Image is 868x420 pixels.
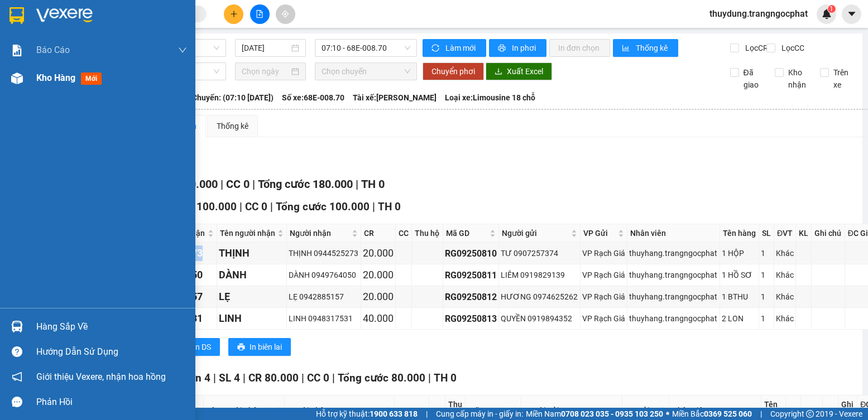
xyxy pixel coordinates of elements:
[193,341,211,353] span: In DS
[219,267,285,283] div: DÀNH
[629,312,718,325] div: thuyhang.trangngocphat
[443,308,499,330] td: RG09250813
[289,291,359,303] div: LẸ 0942885157
[627,224,720,243] th: Nhân viên
[625,404,658,417] span: VP Gửi
[445,247,497,260] div: RG09250810
[722,269,757,281] div: 1 HỒ SƠ
[581,243,627,264] td: VP Rạch Giá
[256,10,263,18] span: file-add
[338,371,425,384] span: Tổng cước 80.000
[812,224,845,243] th: Ghi chú
[252,177,255,191] span: |
[239,200,242,213] span: |
[370,409,418,418] strong: 1900 633 818
[226,177,250,191] span: CC 0
[501,247,578,259] div: TƯ 0907257374
[220,177,223,191] span: |
[549,39,610,57] button: In đơn chọn
[258,177,353,191] span: Tổng cước 180.000
[81,73,102,85] span: mới
[741,42,770,54] span: Lọc CR
[428,371,431,384] span: |
[9,7,24,24] img: logo-vxr
[12,397,22,407] span: message
[322,40,410,56] span: 07:10 - 68E-008.70
[722,312,757,325] div: 2 LON
[36,73,75,83] span: Kho hàng
[281,10,289,18] span: aim
[561,409,663,418] strong: 0708 023 035 - 0935 103 250
[622,44,631,53] span: bar-chart
[507,65,543,78] span: Xuất Excel
[217,308,287,330] td: LINH
[378,200,401,213] span: TH 0
[36,43,70,57] span: Báo cáo
[228,338,291,356] button: printerIn biên lai
[828,5,836,13] sup: 1
[242,65,289,78] input: Chọn ngày
[776,291,794,303] div: Khác
[701,7,817,21] span: thuydung.trangngocphat
[445,312,497,326] div: RG09250813
[237,343,245,352] span: printer
[192,91,274,104] span: Chuyến: (07:10 [DATE])
[213,371,216,384] span: |
[445,42,477,54] span: Làm mới
[629,269,718,281] div: thuyhang.trangngocphat
[582,247,625,259] div: VP Rạch Giá
[250,341,282,353] span: In biên lai
[224,4,243,24] button: plus
[172,338,220,356] button: printerIn DS
[796,224,812,243] th: KL
[445,290,497,304] div: RG09250812
[243,371,246,384] span: |
[301,371,304,384] span: |
[11,73,23,84] img: warehouse-icon
[426,408,428,420] span: |
[501,291,578,303] div: HƯƠNG 0974625262
[704,409,752,418] strong: 0369 525 060
[242,42,289,54] input: 14/09/2025
[289,247,359,259] div: THỊNH 0944525273
[248,371,299,384] span: CR 80.000
[581,286,627,308] td: VP Rạch Giá
[512,42,538,54] span: In phơi
[495,67,502,76] span: download
[363,245,394,261] div: 20.000
[720,224,759,243] th: Tên hàng
[776,269,794,281] div: Khác
[363,289,394,305] div: 20.000
[12,346,22,357] span: question-circle
[443,286,499,308] td: RG09250812
[363,267,394,283] div: 20.000
[582,312,625,325] div: VP Rạch Giá
[287,404,383,417] span: Người nhận
[489,39,546,57] button: printerIn phơi
[443,264,499,286] td: RG09250811
[372,200,375,213] span: |
[219,311,285,326] div: LINH
[12,371,22,382] span: notification
[219,371,240,384] span: SL 4
[436,408,523,420] span: Cung cấp máy in - giấy in:
[468,404,510,417] span: Mã GD
[250,4,270,24] button: file-add
[230,10,238,18] span: plus
[276,200,370,213] span: Tổng cước 100.000
[217,243,287,264] td: THỊNH
[806,410,814,418] span: copyright
[629,247,718,259] div: thuyhang.trangngocphat
[220,227,276,239] span: Tên người nhận
[270,200,273,213] span: |
[761,312,772,325] div: 1
[36,370,166,384] span: Giới thiệu Vexere, nhận hoa hồng
[307,371,329,384] span: CC 0
[443,243,499,264] td: RG09250810
[761,291,772,303] div: 1
[282,91,344,104] span: Số xe: 68E-008.70
[36,344,187,360] div: Hướng dẫn sử dụng
[760,408,762,420] span: |
[502,227,569,239] span: Người gửi
[486,62,552,80] button: downloadXuất Excel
